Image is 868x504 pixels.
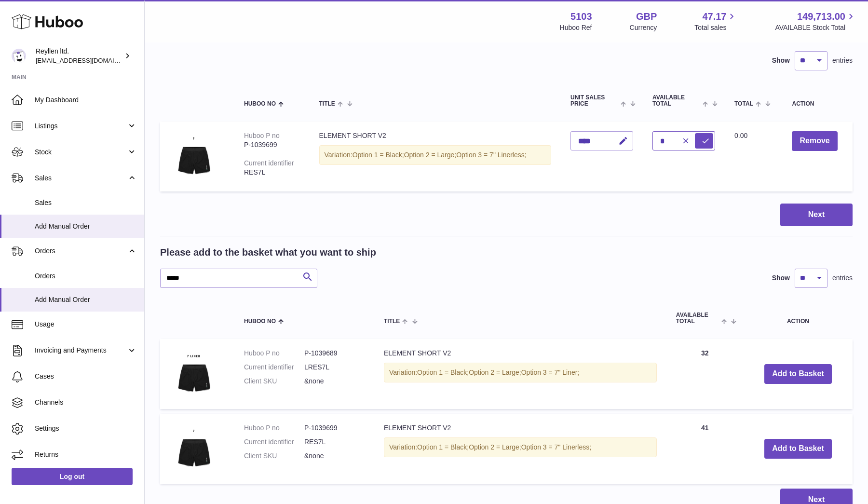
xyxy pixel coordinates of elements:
dt: Current identifier [244,363,304,372]
button: Add to Basket [764,439,832,459]
span: AVAILABLE Total [676,312,719,325]
button: Next [780,204,853,226]
span: 149,713.00 [797,10,845,23]
span: Option 2 = Large; [404,151,457,159]
dd: P-1039689 [304,349,365,358]
div: Huboo Ref [560,23,592,32]
img: reyllen@reyllen.com [12,49,26,63]
td: 41 [666,414,744,484]
strong: GBP [636,10,657,23]
dt: Huboo P no [244,423,304,433]
span: AVAILABLE Stock Total [775,23,856,32]
dd: RES7L [304,437,365,447]
span: Option 3 = 7" Linerless; [456,151,526,159]
span: AVAILABLE Total [652,95,700,107]
dd: LRES7L [304,363,365,372]
strong: 5103 [570,10,592,23]
span: Unit Sales Price [570,95,618,107]
button: Add to Basket [764,364,832,384]
label: Show [772,56,790,65]
a: 149,713.00 AVAILABLE Stock Total [775,10,856,32]
img: ELEMENT SHORT V2 [170,423,218,472]
label: Show [772,273,790,283]
span: Sales [35,198,137,207]
span: Huboo no [244,101,276,107]
span: My Dashboard [35,95,137,105]
div: Currency [630,23,657,32]
span: Listings [35,122,127,131]
span: Orders [35,246,127,256]
span: Settings [35,424,137,433]
span: Option 1 = Black; [417,443,469,451]
span: Option 1 = Black; [353,151,404,159]
div: Huboo P no [244,132,280,139]
span: Option 1 = Black; [417,368,469,376]
span: Orders [35,272,137,281]
span: Add Manual Order [35,295,137,304]
img: ELEMENT SHORT V2 [170,131,218,179]
span: [EMAIL_ADDRESS][DOMAIN_NAME] [36,56,142,64]
span: Invoicing and Payments [35,346,127,355]
span: Option 2 = Large; [469,443,521,451]
span: entries [832,56,853,65]
dd: &none [304,377,365,386]
div: Variation: [319,145,551,165]
span: entries [832,273,853,283]
span: 47.17 [702,10,726,23]
div: Reyllen ltd. [36,47,122,65]
div: Variation: [384,437,657,457]
div: RES7L [244,168,300,177]
dd: &none [304,451,365,461]
span: Stock [35,148,127,157]
span: Option 2 = Large; [469,368,521,376]
span: Returns [35,450,137,459]
dt: Client SKU [244,451,304,461]
div: Current identifier [244,159,294,167]
td: ELEMENT SHORT V2 [374,339,666,409]
span: Total sales [694,23,737,32]
td: ELEMENT SHORT V2 [310,122,561,191]
span: 0.00 [734,132,747,139]
span: Option 3 = 7" Linerless; [521,443,591,451]
span: Sales [35,174,127,183]
span: Option 3 = 7" Liner; [521,368,580,376]
span: Cases [35,372,137,381]
td: ELEMENT SHORT V2 [374,414,666,484]
button: Remove [792,131,837,151]
a: Log out [12,468,133,485]
img: ELEMENT SHORT V2 [170,349,218,397]
span: Add Manual Order [35,222,137,231]
dt: Huboo P no [244,349,304,358]
h2: Please add to the basket what you want to ship [160,246,376,259]
td: 32 [666,339,744,409]
div: Variation: [384,363,657,382]
a: 47.17 Total sales [694,10,737,32]
span: Title [384,318,400,325]
span: Usage [35,320,137,329]
dt: Client SKU [244,377,304,386]
div: P-1039699 [244,140,300,150]
dd: P-1039699 [304,423,365,433]
div: Action [792,101,843,107]
dt: Current identifier [244,437,304,447]
span: Channels [35,398,137,407]
span: Huboo no [244,318,276,325]
span: Title [319,101,335,107]
th: Action [744,302,853,334]
span: Total [734,101,753,107]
